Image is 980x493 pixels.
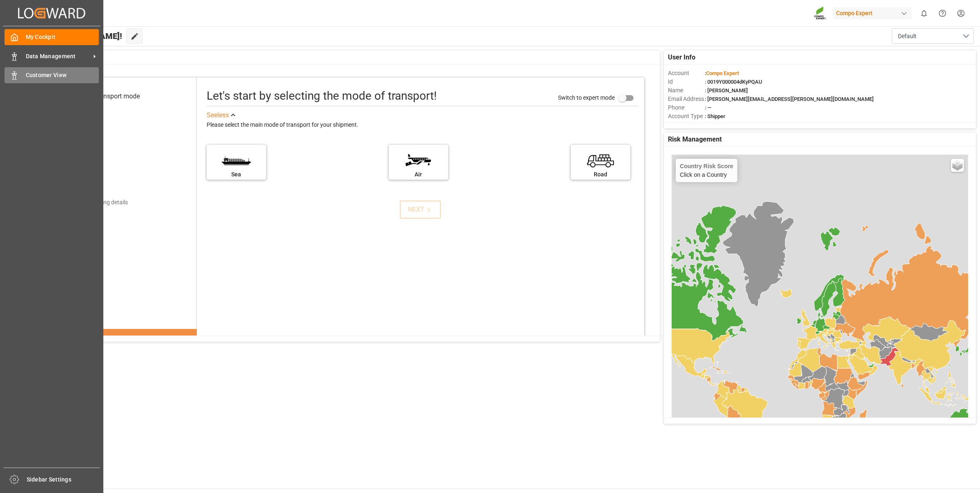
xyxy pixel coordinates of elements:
span: Id [668,78,705,86]
span: Risk Management [668,135,722,144]
span: : [PERSON_NAME] [705,87,748,94]
div: NEXT [408,205,433,215]
span: : [705,70,739,76]
div: Road [575,170,626,179]
button: show 0 new notifications [915,4,933,23]
span: My Cockpit [26,33,99,41]
span: : — [705,105,711,111]
div: See less [207,110,229,120]
span: Email Address [668,95,705,103]
span: Sidebar Settings [27,475,100,484]
span: : 0019Y000004dKyPQAU [705,79,762,85]
span: Switch to expert mode [558,94,615,101]
span: Account [668,69,705,78]
span: Phone [668,103,705,112]
a: My Cockpit [5,29,99,45]
span: Name [668,86,705,95]
span: Default [898,32,916,41]
span: Customer View [26,71,99,80]
span: User Info [668,52,695,62]
h4: Country Risk Score [680,163,733,169]
a: Layers [951,159,964,172]
div: Let's start by selecting the mode of transport! [207,87,437,105]
span: Data Management [26,52,91,61]
button: open menu [892,28,974,44]
span: : Shipper [705,113,725,119]
div: Air [393,170,444,179]
button: NEXT [400,201,441,219]
div: Select transport mode [76,91,140,101]
div: Sea [211,170,262,179]
img: Screenshot%202023-09-29%20at%2010.02.21.png_1712312052.png [814,6,827,21]
span: Account Type [668,112,705,121]
span: : [PERSON_NAME][EMAIL_ADDRESS][PERSON_NAME][DOMAIN_NAME] [705,96,874,102]
div: Compo Expert [833,7,912,19]
div: Please select the main mode of transport for your shipment. [207,120,638,130]
span: Compo Expert [706,70,739,76]
button: Help Center [933,4,952,23]
div: Click on a Country [680,163,733,178]
a: Customer View [5,67,99,83]
button: Compo Expert [833,5,915,21]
